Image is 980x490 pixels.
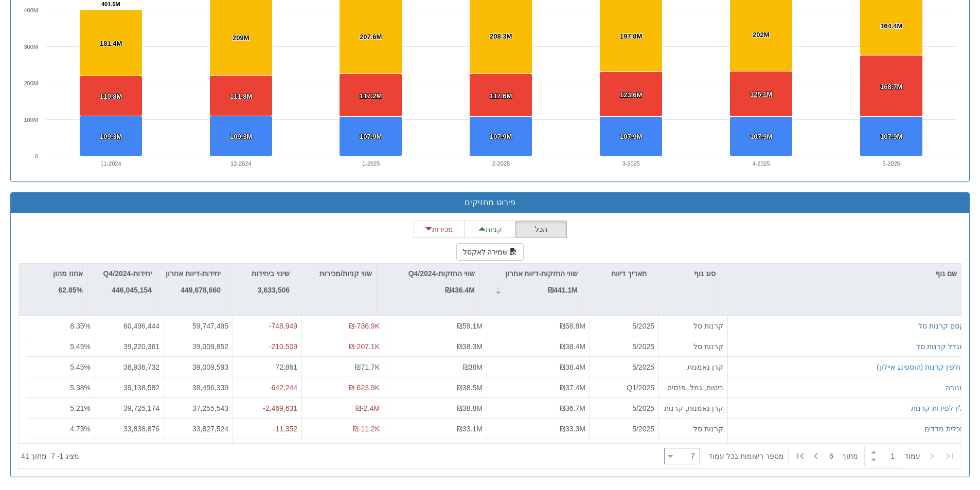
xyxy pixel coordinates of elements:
[720,264,961,283] div: שם גוף
[594,403,654,413] div: 5/2025
[829,451,842,461] span: 6
[582,264,651,283] div: תאריך דיווח
[465,221,516,238] button: קניות
[750,133,772,140] tspan: 107.9M
[753,31,770,39] tspan: 202M
[560,342,585,350] span: ₪38.4M
[168,423,228,433] div: 33,827,524
[349,342,380,350] span: ₪-207.1K
[355,362,380,371] span: ₪71.7K
[237,403,297,413] div: -2,469,631
[408,268,475,279] p: שווי החזקות-Q4/2024
[620,133,642,140] tspan: 107.9M
[663,403,723,413] div: קרן נאמנות, קרנות סל
[560,322,585,330] span: ₪58.8M
[360,92,382,100] tspan: 117.2M
[100,133,122,140] tspan: 109.3M
[548,286,578,294] strong: ₪441.1M
[660,445,959,467] div: ‏ מתוך
[360,133,382,140] tspan: 107.9M
[237,382,297,392] div: -642,244
[230,160,251,167] text: 12-2024
[620,91,642,99] tspan: 123.6M
[168,341,228,351] div: 39,009,852
[99,321,159,331] div: 60,496,444
[181,286,221,294] strong: 449,678,660
[31,361,91,372] div: 5.45 %
[168,403,228,413] div: 37,255,543
[237,341,297,351] div: -210,509
[457,404,483,412] span: ₪38.8M
[877,361,965,372] button: דולפין קרנות (הוסטינג איילון)
[53,268,83,279] p: אחוז מהון
[490,133,512,140] tspan: 107.9M
[31,341,91,351] div: 5.45 %
[99,423,159,433] div: 33,838,876
[349,383,380,391] span: ₪-623.9K
[100,40,122,47] tspan: 181.4M
[946,382,965,392] div: מנורה
[594,423,654,433] div: 5/2025
[663,341,723,351] div: קרנות סל
[663,423,723,433] div: קרנות סל
[753,160,770,167] text: 4-2025
[99,382,159,392] div: 39,138,582
[916,341,965,351] button: מגדל קרנות סל
[31,321,91,331] div: 8.35 %
[100,93,122,100] tspan: 110.8M
[457,342,483,350] span: ₪38.3M
[168,321,228,331] div: 59,747,495
[101,1,120,7] tspan: 401.5M
[103,268,152,279] p: יחידות-Q4/2024
[880,133,902,140] tspan: 107.9M
[31,423,91,433] div: 4.73 %
[237,361,297,372] div: 72,861
[349,322,380,330] span: ₪-736.9K
[560,383,585,391] span: ₪37.4M
[880,83,902,90] tspan: 168.7M
[490,32,512,40] tspan: 208.3M
[594,361,654,372] div: 5/2025
[924,423,965,433] button: תכלית מדדים
[166,268,221,279] p: יחידות-דיווח אחרון
[456,243,524,261] button: שמירה לאקסל
[911,403,965,413] button: ילין לפידות קרנות
[353,424,380,432] span: ₪-11.2K
[445,286,475,294] strong: ₪436.4M
[457,322,483,330] span: ₪59.1M
[505,268,578,279] p: שווי החזקות-דיווח אחרון
[99,403,159,413] div: 39,725,174
[360,33,382,41] tspan: 207.6M
[31,382,91,392] div: 5.38 %
[594,321,654,331] div: 5/2025
[59,286,83,294] strong: 62.85%
[24,44,38,50] text: 300M
[560,424,585,432] span: ₪33.3M
[594,382,654,392] div: Q1/2025
[31,403,91,413] div: 5.21 %
[663,382,723,392] div: ביטוח, גמל, פנסיה
[457,383,483,391] span: ₪38.5M
[252,268,290,279] p: שינוי ביחידות
[168,361,228,372] div: 39,009,593
[620,32,642,40] tspan: 197.8M
[233,34,250,42] tspan: 209M
[663,361,723,372] div: קרן נאמנות
[904,451,920,461] span: ‏עמוד
[24,117,38,123] text: 100M
[594,341,654,351] div: 5/2025
[515,221,567,238] button: הכל
[362,160,380,167] text: 1-2025
[490,92,512,100] tspan: 117.6M
[355,404,380,412] span: ₪-2.4M
[294,264,376,283] div: שווי קניות/מכירות
[651,264,720,283] div: סוג גוף
[35,153,38,159] text: 0
[708,451,784,461] span: ‏מספר רשומות בכל עמוד
[492,160,510,167] text: 2-2025
[24,7,38,13] text: 400M
[24,80,38,86] text: 200M
[19,198,961,207] h3: פירוט מחזיקים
